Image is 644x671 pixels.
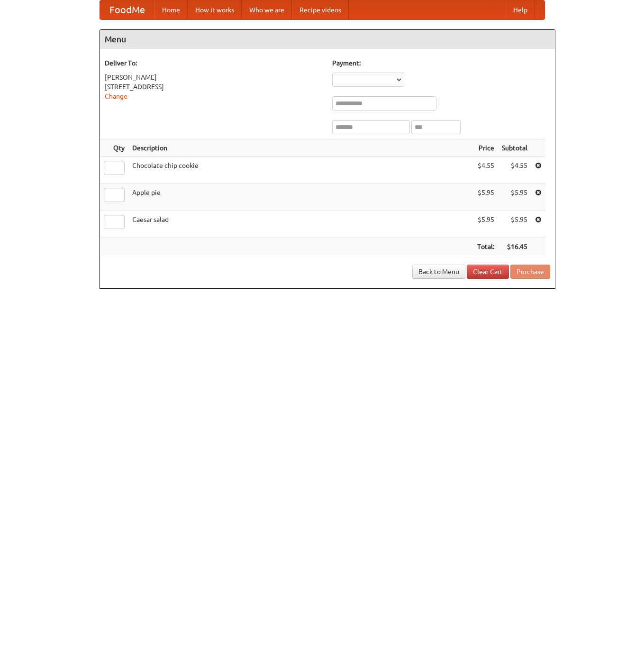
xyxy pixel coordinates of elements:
[467,265,509,279] a: Clear Cart
[100,0,154,19] a: FoodMe
[105,82,323,92] div: [STREET_ADDRESS]
[412,265,465,279] a: Back to Menu
[105,58,323,68] h5: Deliver To:
[498,238,531,256] th: $16.45
[292,0,349,19] a: Recipe videos
[332,58,550,68] h5: Payment:
[506,0,535,19] a: Help
[188,0,242,19] a: How it works
[154,0,188,19] a: Home
[128,157,473,184] td: Chocolate chip cookie
[498,139,531,157] th: Subtotal
[473,238,498,256] th: Total:
[473,211,498,238] td: $5.95
[128,139,473,157] th: Description
[100,139,128,157] th: Qty
[242,0,292,19] a: Who we are
[473,139,498,157] th: Price
[128,211,473,238] td: Caesar salad
[128,184,473,211] td: Apple pie
[498,211,531,238] td: $5.95
[473,157,498,184] td: $4.55
[105,92,127,100] a: Change
[498,157,531,184] td: $4.55
[473,184,498,211] td: $5.95
[510,265,550,279] button: Purchase
[498,184,531,211] td: $5.95
[100,30,555,49] h4: Menu
[105,73,323,82] div: [PERSON_NAME]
